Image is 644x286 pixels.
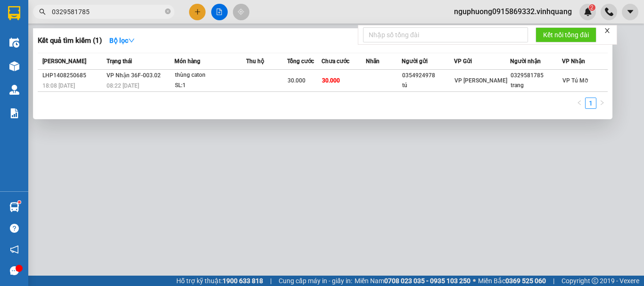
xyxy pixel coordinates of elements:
span: VP Nhận 36F-003.02 [107,72,161,79]
div: trang [511,81,562,90]
span: VP Gửi [454,58,472,65]
input: Tìm tên, số ĐT hoặc mã đơn [52,7,163,17]
div: SL: 1 [175,81,246,91]
span: Tổng cước [287,58,314,65]
span: close-circle [165,8,171,14]
img: warehouse-icon [9,85,19,95]
div: 0354924978 [402,71,454,81]
span: Thu hộ [246,58,264,65]
img: warehouse-icon [9,38,19,48]
span: VP Nhận [562,58,585,65]
span: Món hàng [174,58,200,65]
span: VP [PERSON_NAME] [454,77,507,84]
span: 08:22 [DATE] [107,82,139,89]
div: thùng caton [175,70,246,81]
img: warehouse-icon [9,61,19,71]
div: tú [402,81,454,90]
sup: 1 [18,201,21,204]
li: Previous Page [574,98,585,109]
li: 1 [585,98,596,109]
span: 30.000 [322,77,340,84]
img: warehouse-icon [9,202,19,212]
span: Người gửi [402,58,428,65]
div: LHP1408250685 [42,71,104,81]
span: left [577,100,582,106]
span: Chưa cước [322,58,349,65]
span: Nhãn [366,58,380,65]
span: down [128,37,135,44]
div: 0329581785 [511,71,562,81]
span: 18:08 [DATE] [42,82,75,89]
span: message [10,266,19,275]
button: right [596,98,608,109]
strong: Bộ lọc [109,37,135,44]
span: Trạng thái [107,58,132,65]
li: Next Page [596,98,608,109]
img: solution-icon [9,108,19,118]
h3: Kết quả tìm kiếm ( 1 ) [38,36,102,46]
input: Nhập số tổng đài [363,27,528,42]
span: search [39,8,46,15]
button: Bộ lọcdown [102,33,142,48]
button: Kết nối tổng đài [536,27,596,42]
span: 30.000 [288,77,305,84]
a: 1 [586,98,596,108]
img: logo-vxr [8,6,20,20]
span: close [604,27,611,34]
span: VP Tú Mỡ [562,77,588,84]
span: Kết nối tổng đài [543,30,589,40]
span: [PERSON_NAME] [42,58,86,65]
span: notification [10,245,19,254]
button: left [574,98,585,109]
span: question-circle [10,224,19,233]
span: Người nhận [510,58,541,65]
span: right [599,100,605,106]
span: close-circle [165,8,171,16]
